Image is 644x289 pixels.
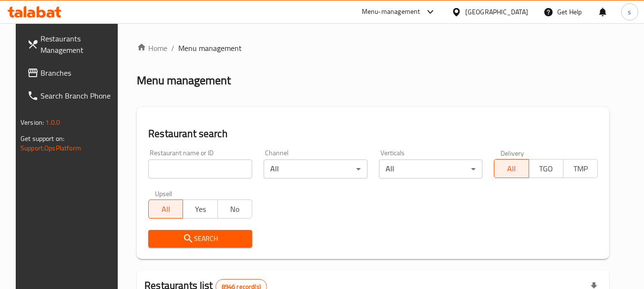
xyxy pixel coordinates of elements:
[628,7,631,17] span: s
[171,42,174,54] li: /
[183,199,217,219] button: Yes
[148,159,252,179] input: Search for restaurant name or ID..
[533,162,560,176] span: TGO
[137,42,609,54] nav: breadcrumb
[20,61,123,84] a: Branches
[501,149,524,156] label: Delivery
[567,162,594,176] span: TMP
[264,159,368,179] div: All
[155,190,173,197] label: Upsell
[178,42,242,54] span: Menu management
[41,33,116,56] span: Restaurants Management
[148,199,183,219] button: All
[45,116,60,129] span: 1.0.0
[137,42,167,54] a: Home
[156,233,245,245] span: Search
[20,142,81,154] a: Support.OpsPlatform
[20,132,64,145] span: Get support on:
[529,159,563,178] button: TGO
[137,73,231,88] h2: Menu management
[187,202,214,216] span: Yes
[20,84,123,107] a: Search Branch Phone
[148,230,252,248] button: Search
[222,202,248,216] span: No
[41,90,116,101] span: Search Branch Phone
[148,127,598,141] h2: Restaurant search
[362,6,420,18] div: Menu-management
[498,162,525,176] span: All
[494,159,529,178] button: All
[41,67,116,79] span: Branches
[153,202,179,216] span: All
[20,27,123,61] a: Restaurants Management
[379,159,483,179] div: All
[217,199,252,219] button: No
[465,7,528,17] div: [GEOGRAPHIC_DATA]
[20,116,44,129] span: Version:
[563,159,598,178] button: TMP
